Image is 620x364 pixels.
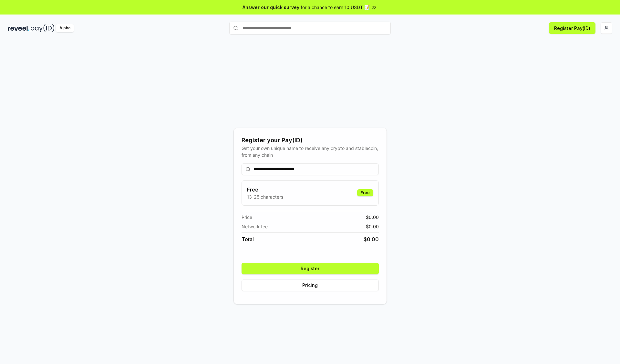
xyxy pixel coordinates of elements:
[242,280,379,291] button: Pricing
[242,235,254,243] span: Total
[242,263,379,274] button: Register
[242,223,268,230] span: Network fee
[366,223,379,230] span: $ 0.00
[31,24,55,32] img: pay_id
[247,186,283,193] h3: Free
[301,4,370,11] span: for a chance to earn 10 USDT 📝
[366,214,379,221] span: $ 0.00
[56,24,74,32] div: Alpha
[8,24,29,32] img: reveel_dark
[364,235,379,243] span: $ 0.00
[242,145,379,158] div: Get your own unique name to receive any crypto and stablecoin, from any chain
[242,136,379,145] div: Register your Pay(ID)
[549,22,595,34] button: Register Pay(ID)
[242,214,252,221] span: Price
[247,193,283,200] p: 13-25 characters
[243,4,299,11] span: Answer our quick survey
[357,189,373,196] div: Free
